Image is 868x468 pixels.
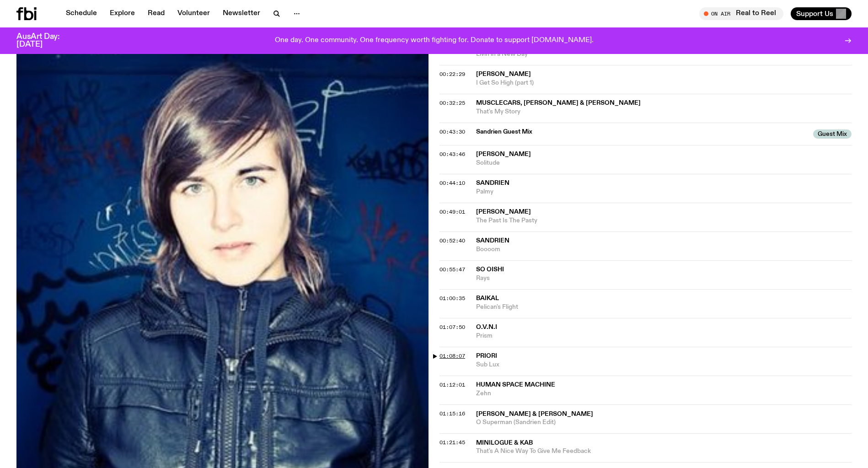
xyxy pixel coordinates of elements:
span: Sandrien Guest Mix [476,128,808,136]
button: 00:43:30 [439,129,465,134]
span: That's A Nice Way To Give Me Feedback [476,447,852,456]
span: O.V.N.I [476,324,497,330]
span: [PERSON_NAME] & [PERSON_NAME] [476,411,593,417]
span: 00:44:10 [439,179,465,187]
span: Minilogue & KAB [476,440,533,446]
span: 01:08:07 [439,352,465,360]
h3: AusArt Day: [DATE] [16,33,75,48]
button: 00:49:01 [439,210,465,215]
span: 01:12:01 [439,381,465,388]
span: Sandrien [476,237,509,244]
a: Newsletter [217,7,266,20]
a: Explore [104,7,140,20]
span: [PERSON_NAME] [476,151,531,157]
span: [PERSON_NAME] [476,71,531,77]
button: 00:32:25 [439,101,465,106]
button: 01:12:01 [439,382,465,387]
button: 01:15:16 [439,411,465,416]
span: Livin in a New Day [476,50,852,59]
button: On AirReal to Reel [699,7,783,20]
button: 01:21:45 [439,440,465,445]
button: 00:55:47 [439,267,465,272]
button: 00:44:10 [439,181,465,186]
button: 00:43:46 [439,152,465,157]
a: Read [142,7,170,20]
span: The Past Is The Pasty [476,216,852,225]
span: Palmy [476,188,852,196]
span: Rays [476,274,852,283]
button: 01:08:07 [439,354,465,359]
span: Support Us [796,10,833,18]
span: Prism [476,332,852,340]
span: O Superman (Sandrien Edit) [476,418,852,427]
span: 00:55:47 [439,266,465,273]
span: Zehn [476,389,852,398]
a: Schedule [60,7,102,20]
span: 00:43:30 [439,128,465,135]
span: 00:49:01 [439,208,465,215]
span: Musclecars, [PERSON_NAME] & [PERSON_NAME] [476,100,641,106]
span: Boooom [476,245,852,254]
button: Support Us [791,7,852,20]
span: Sandrien [476,180,509,186]
span: Guest Mix [813,129,852,139]
span: 01:15:16 [439,410,465,417]
a: Volunteer [172,7,215,20]
button: 01:07:50 [439,325,465,330]
span: 00:43:46 [439,151,465,158]
span: 00:52:40 [439,237,465,244]
span: Pelican's Flight [476,303,852,312]
button: 00:52:40 [439,238,465,243]
span: That's My Story [476,108,852,116]
button: 00:22:29 [439,72,465,77]
span: Sub Lux [476,360,852,369]
span: I Get So High (part 1) [476,79,852,87]
span: So Oishi [476,266,504,273]
span: 01:07:50 [439,323,465,331]
button: 01:00:35 [439,296,465,301]
span: Priori [476,353,497,359]
span: Human Space Machine [476,382,555,388]
span: 01:00:35 [439,295,465,302]
span: 00:32:25 [439,99,465,107]
span: Baikal [476,295,499,301]
span: 00:22:29 [439,70,465,78]
span: Solitude [476,159,852,167]
span: 01:21:45 [439,439,465,446]
p: One day. One community. One frequency worth fighting for. Donate to support [DOMAIN_NAME]. [275,37,594,45]
span: [PERSON_NAME] [476,209,531,215]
